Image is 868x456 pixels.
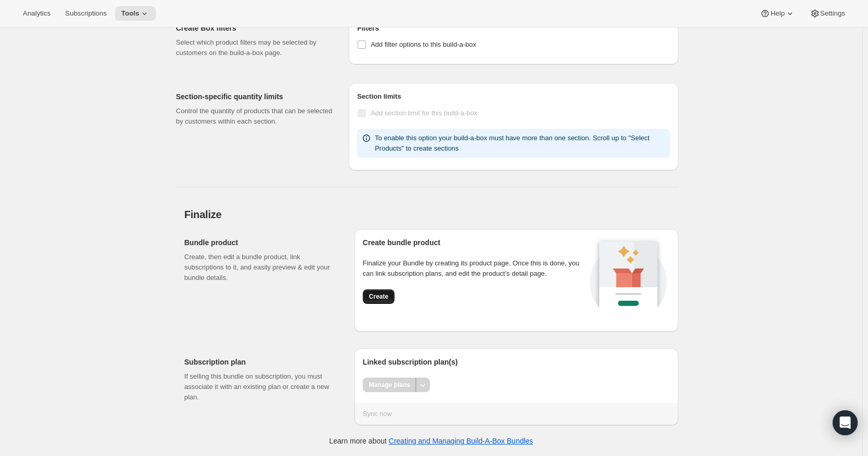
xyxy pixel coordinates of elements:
p: If selling this bundle on subscription, you must associate it with an existing plan or create a n... [185,371,338,403]
button: Subscriptions [59,6,113,21]
p: To enable this option your build-a-box must have more than one section. Scroll up to "Select Prod... [375,133,665,154]
span: Analytics [23,9,50,18]
span: Help [770,9,784,18]
span: Subscriptions [65,9,107,18]
p: Create, then edit a bundle product, link subscriptions to it, and easily preview & edit your bund... [185,252,338,283]
h2: Section-specific quantity limits [176,91,333,102]
a: Creating and Managing Build-A-Box Bundles [389,437,533,445]
h2: Subscription plan [185,357,338,367]
h2: Create bundle product [363,237,587,248]
span: Add section limit for this build-a-box [371,109,477,117]
button: Tools [115,6,156,21]
h6: Filters [357,23,669,33]
button: Create [363,289,394,304]
h6: Section limits [357,91,669,102]
div: Open Intercom Messenger [833,410,858,435]
p: Control the quantity of products that can be selected by customers within each section. [176,106,333,127]
span: Create [369,292,388,301]
p: Learn more about [329,436,533,446]
button: Help [754,6,801,21]
span: Settings [820,9,845,18]
button: Analytics [17,6,57,21]
p: Select which product filters may be selected by customers on the build-a-box page. [176,37,333,58]
button: Settings [804,6,851,21]
h2: Create Box filters [176,23,333,33]
p: Finalize your Bundle by creating its product page. Once this is done, you can link subscription p... [363,258,587,279]
span: Add filter options to this build-a-box [371,41,476,48]
h2: Linked subscription plan(s) [363,357,670,367]
span: Tools [121,9,139,18]
h2: Bundle product [185,237,338,248]
h2: Finalize [185,208,678,221]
